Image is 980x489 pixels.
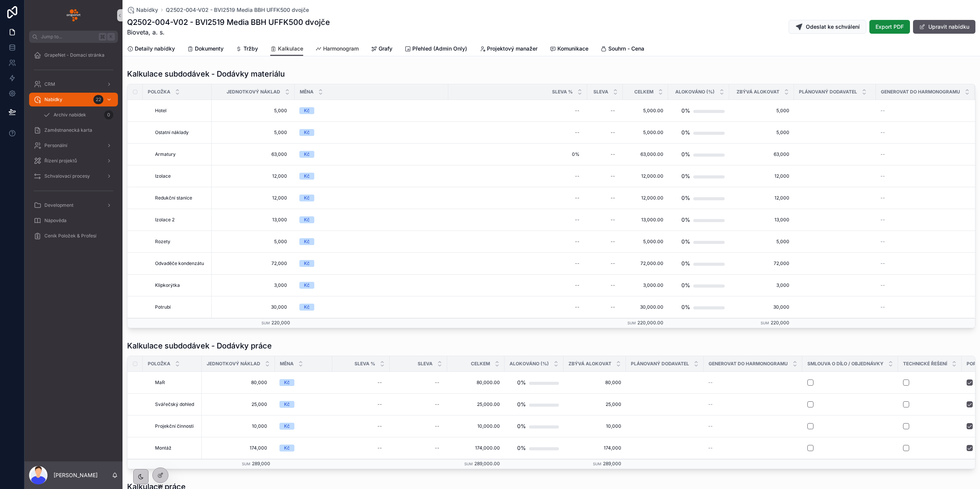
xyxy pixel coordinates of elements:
span: Kalkulace [278,45,303,52]
span: 25,000 [568,401,621,407]
span: -- [880,282,885,288]
a: Ceník Položek & Profesí [29,229,118,243]
span: Alokováno (%) [510,361,549,367]
div: Kč [304,129,310,136]
div: -- [435,423,439,429]
span: 63,000 [734,151,789,157]
div: -- [611,195,615,201]
span: -- [880,239,885,245]
div: -- [435,401,439,407]
span: 10,000 [209,423,267,429]
div: -- [611,173,615,179]
div: -- [575,217,580,223]
div: scrollable content [24,43,122,253]
span: 13,000.00 [627,217,663,223]
span: 5,000 [219,129,287,136]
span: Detaily nabídky [135,45,175,52]
span: Souhrn - Cena [608,45,644,52]
small: Sum [761,321,769,325]
span: Odvaděče kondenzátu [155,260,204,267]
span: 80,000 [209,379,267,386]
div: -- [377,445,382,451]
a: GrapeNet - Domací stránka [29,48,118,62]
span: Celkem [634,89,653,95]
span: Hotel [155,108,167,114]
div: 0% [681,147,690,162]
span: 12,000 [734,173,789,179]
div: 0% [681,278,690,293]
span: Generovat do harmonogramu [709,361,788,367]
span: 289,000 [252,461,270,466]
span: 10,000 [568,423,621,429]
span: CRM [44,81,55,87]
span: MaR [155,379,165,386]
span: Ostatní náklady [155,129,189,136]
a: Development [29,198,118,212]
span: -- [708,379,713,386]
span: 13,000 [734,217,789,223]
a: Tržby [236,42,258,57]
span: -- [880,304,885,310]
span: 3,000 [219,282,287,288]
span: 80,000.00 [452,379,500,386]
button: Export PDF [869,20,910,34]
span: Archív nabídek [54,112,86,118]
span: Celkem [471,361,490,367]
div: Kč [304,173,310,180]
div: Kč [304,238,310,245]
div: Kč [284,379,290,386]
a: Harmonogram [315,42,359,57]
div: -- [377,401,382,407]
small: Sum [464,462,473,466]
span: Dokumenty [195,45,224,52]
span: GrapeNet - Domací stránka [44,52,105,58]
span: 25,000.00 [452,401,500,407]
div: 0% [681,256,690,271]
small: Sum [261,321,270,325]
span: 12,000.00 [627,173,663,179]
div: -- [435,379,439,386]
span: Měna [300,89,314,95]
span: -- [880,129,885,136]
span: Projekční činnosti [155,423,194,429]
span: Q2502-004-V02 - BVI2519 Media BBH UFFK500 dvojče [166,6,309,14]
span: 5,000 [219,239,287,245]
span: Sleva % [552,89,573,95]
a: Schvalovací procesy [29,169,118,183]
span: Plánovaný dodavatel [631,361,689,367]
span: Sleva [418,361,433,367]
span: 13,000 [219,217,287,223]
small: Sum [242,462,250,466]
span: -- [708,401,713,407]
span: Sleva % [354,361,375,367]
a: Přehled (Admin Only) [405,42,467,57]
a: Souhrn - Cena [601,42,644,57]
span: Redukční stanice [155,195,192,201]
span: 0% [456,151,580,157]
a: Kalkulace [270,42,303,56]
div: 0% [681,190,690,206]
div: -- [575,195,580,201]
div: -- [611,217,615,223]
span: Jednotkový náklad [207,361,260,367]
span: K [108,34,114,40]
button: Jump to...K [29,31,118,43]
span: Personální [44,142,67,149]
span: Projektový manažer [487,45,537,52]
span: Rozety [155,239,170,245]
div: -- [611,304,615,310]
small: Sum [593,462,601,466]
button: Odeslat ke schválení [789,20,866,34]
span: Tržby [243,45,258,52]
span: Sleva [593,89,608,95]
div: -- [575,173,580,179]
a: Detaily nabídky [127,42,175,57]
div: Kč [304,195,310,201]
span: 289,000 [603,461,621,466]
span: Izolace 2 [155,217,175,223]
span: Jednotkový náklad [227,89,280,95]
span: 174,000 [568,445,621,451]
a: Zaměstnanecká karta [29,123,118,137]
div: -- [611,260,615,267]
span: 3,000.00 [627,282,663,288]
